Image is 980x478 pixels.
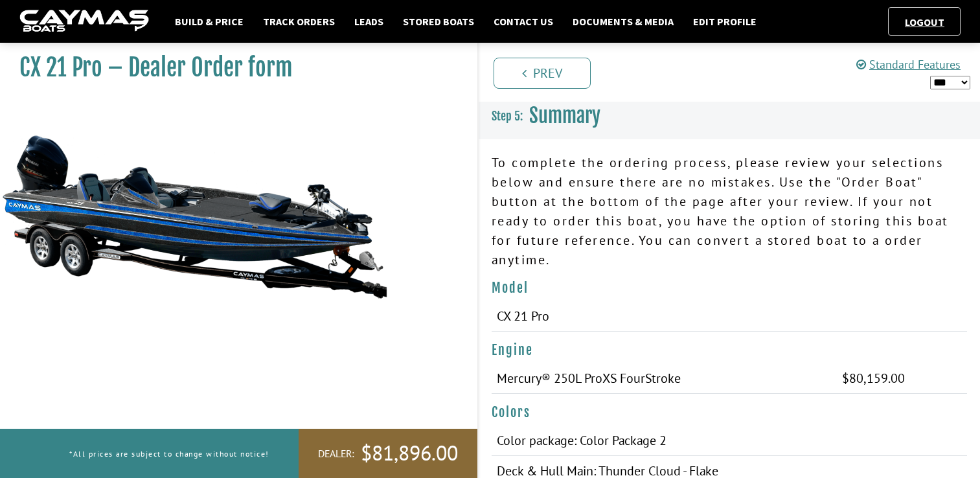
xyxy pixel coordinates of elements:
[687,13,763,30] a: Edit Profile
[348,13,390,30] a: Leads
[494,58,591,89] a: Prev
[19,53,445,82] h1: CX 21 Pro – Dealer Order form
[492,342,968,358] h4: Engine
[842,370,905,387] span: $80,159.00
[299,429,477,478] a: Dealer:$81,896.00
[396,13,481,30] a: Stored Boats
[256,13,341,30] a: Track Orders
[566,13,680,30] a: Documents & Media
[361,440,458,467] span: $81,896.00
[492,363,838,394] td: Mercury® 250L ProXS FourStroke
[492,280,968,296] h4: Model
[529,104,600,128] span: Summary
[168,13,250,30] a: Build & Price
[19,10,149,34] img: caymas-dealer-connect-2ed40d3bc7270c1d8d7ffb4b79bf05adc795679939227970def78ec6f6c03838.gif
[318,447,354,461] span: Dealer:
[492,153,968,269] p: To complete the ordering process, please review your selections below and ensure there are no mis...
[492,301,900,332] td: CX 21 Pro
[69,443,269,464] p: *All prices are subject to change without notice!
[492,426,947,456] td: Color package: Color Package 2
[487,13,560,30] a: Contact Us
[492,404,968,420] h4: Colors
[898,16,951,28] a: Logout
[856,57,961,72] a: Standard Features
